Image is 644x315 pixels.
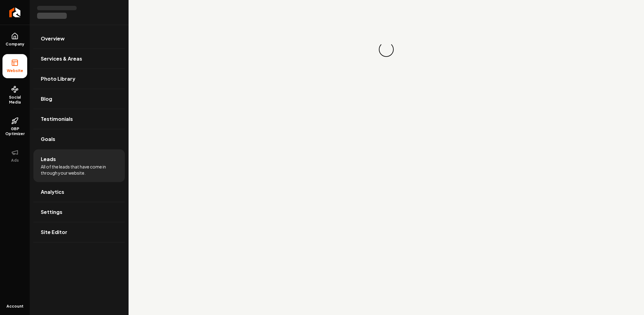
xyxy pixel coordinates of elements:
[41,115,73,123] span: Testimonials
[2,81,27,110] a: Social Media
[41,155,56,163] span: Leads
[2,112,27,141] a: GBP Optimizer
[6,304,23,309] span: Account
[4,68,26,73] span: Website
[41,55,82,62] span: Services & Areas
[41,35,65,42] span: Overview
[41,95,52,103] span: Blog
[33,89,125,109] a: Blog
[376,39,396,60] div: Loading
[33,222,125,242] a: Site Editor
[33,69,125,89] a: Photo Library
[41,208,62,216] span: Settings
[33,109,125,129] a: Testimonials
[2,144,27,168] button: Ads
[9,7,21,17] img: Rebolt Logo
[33,49,125,69] a: Services & Areas
[41,75,75,83] span: Photo Library
[9,158,21,163] span: Ads
[33,129,125,149] a: Goals
[2,126,27,136] span: GBP Optimizer
[41,188,64,196] span: Analytics
[33,29,125,49] a: Overview
[2,28,27,52] a: Company
[2,95,27,105] span: Social Media
[41,228,67,236] span: Site Editor
[41,135,55,143] span: Goals
[3,42,27,47] span: Company
[41,164,117,176] span: All of the leads that have come in through your website.
[33,202,125,222] a: Settings
[33,182,125,202] a: Analytics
